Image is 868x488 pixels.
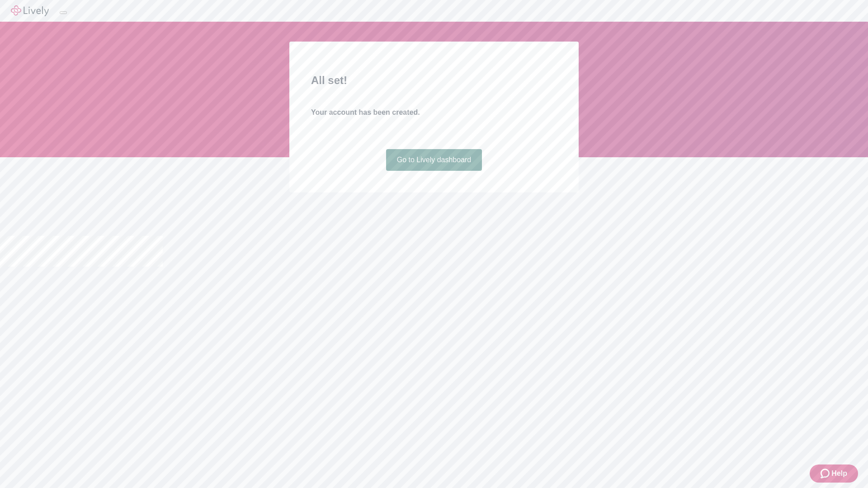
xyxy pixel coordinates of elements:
[831,468,847,479] span: Help
[821,468,831,479] svg: Zendesk support icon
[311,72,557,89] h2: All set!
[386,149,482,171] a: Go to Lively dashboard
[60,11,67,14] button: Log out
[11,5,49,16] img: Lively
[311,107,557,118] h4: Your account has been created.
[810,465,858,483] button: Zendesk support iconHelp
